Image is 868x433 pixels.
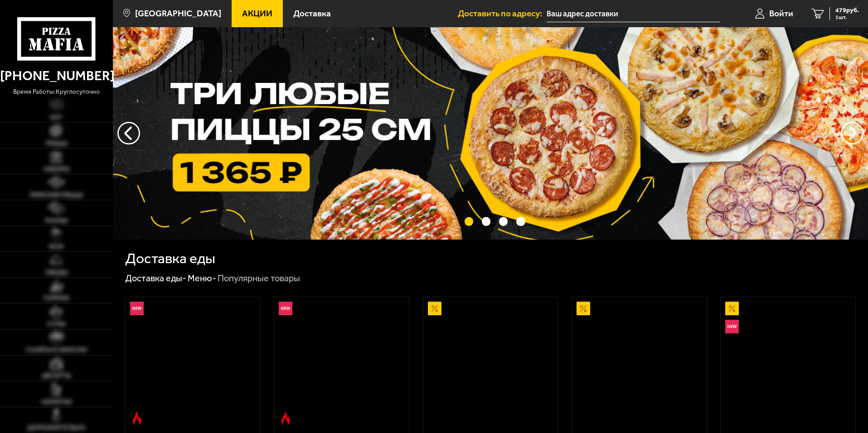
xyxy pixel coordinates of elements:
[769,9,793,18] span: Войти
[499,217,508,226] button: точки переключения
[721,297,855,429] a: АкционныйНовинкаВсё включено
[572,297,707,429] a: АкционныйПепперони 25 см (толстое с сыром)
[135,9,221,18] span: [GEOGRAPHIC_DATA]
[130,302,144,315] img: Новинка
[45,269,68,276] span: Обеды
[458,9,547,18] span: Доставить по адресу:
[841,122,863,144] button: предыдущий
[47,321,65,327] span: Супы
[465,217,473,226] button: точки переключения
[44,166,69,173] span: Наборы
[242,9,272,18] span: Акции
[26,347,87,353] span: Салаты и закуски
[835,7,859,14] span: 479 руб.
[45,140,68,147] span: Пицца
[725,320,739,333] img: Новинка
[27,425,85,431] span: Дополнительно
[50,115,63,121] span: Хит
[49,244,64,250] span: WOK
[117,122,140,144] button: следующий
[188,273,216,284] a: Меню-
[725,302,739,315] img: Акционный
[835,14,859,20] span: 1 шт.
[293,9,331,18] span: Доставка
[43,295,70,302] span: Горячее
[125,251,215,266] h1: Доставка еды
[41,399,72,405] span: Напитки
[125,273,186,284] a: Доставка еды-
[30,192,83,198] span: Римская пицца
[42,373,71,379] span: Десерты
[516,217,525,226] button: точки переключения
[279,302,292,315] img: Новинка
[428,302,441,315] img: Акционный
[130,412,144,425] img: Острое блюдо
[423,297,558,429] a: АкционныйАль-Шам 25 см (тонкое тесто)
[45,218,68,224] span: Роллы
[279,412,292,425] img: Острое блюдо
[274,297,409,429] a: НовинкаОстрое блюдоРимская с мясным ассорти
[482,217,490,226] button: точки переключения
[126,297,260,429] a: НовинкаОстрое блюдоРимская с креветками
[218,273,300,284] div: Популярные товары
[577,302,590,315] img: Акционный
[547,5,720,22] input: Ваш адрес доставки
